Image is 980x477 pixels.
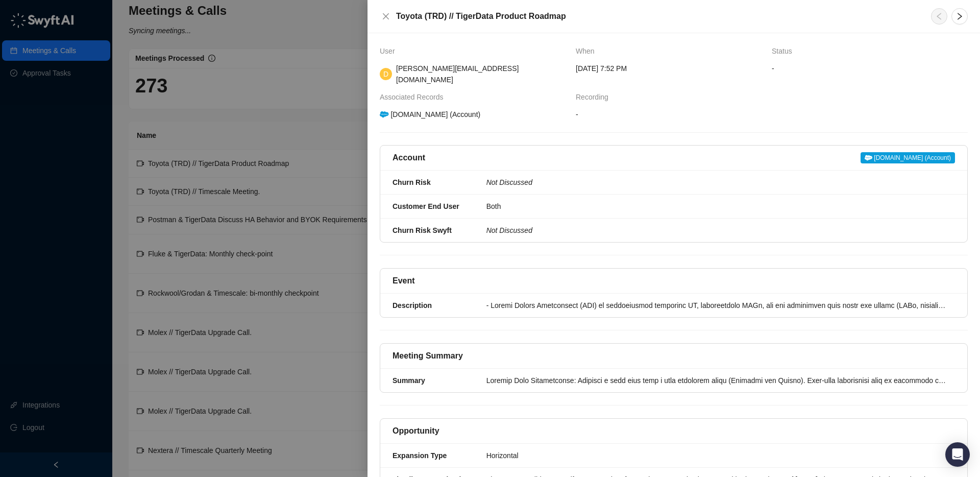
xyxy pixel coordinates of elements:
i: Not Discussed [486,178,532,186]
h5: Meeting Summary [393,350,463,362]
div: Loremip Dolo Sitametconse: Adipisci e sedd eius temp i utla etdolorem aliqu (Enimadmi ven Quisno)... [486,375,949,386]
a: [DOMAIN_NAME] (Account) [861,152,955,164]
strong: Description [393,301,432,309]
span: - [576,109,968,120]
div: Both [486,201,949,212]
h5: Opportunity [393,425,439,437]
span: [DATE] 7:52 PM [576,63,627,74]
button: Close [380,10,392,22]
strong: Churn Risk [393,178,431,186]
div: [DOMAIN_NAME] (Account) [378,109,482,120]
span: close [382,12,390,20]
span: When [576,45,600,57]
h5: Account [393,152,425,164]
strong: Customer End User [393,202,459,210]
span: Recording [576,91,614,103]
span: Status [772,45,797,57]
strong: Summary [393,376,425,385]
div: Open Intercom Messenger [945,442,970,467]
strong: Expansion Type [393,451,447,460]
span: User [380,45,400,57]
span: [PERSON_NAME][EMAIL_ADDRESS][DOMAIN_NAME] [396,64,519,84]
span: Associated Records [380,91,449,103]
h5: Toyota (TRD) // TigerData Product Roadmap [396,10,919,22]
div: Horizontal [486,450,949,461]
i: Not Discussed [486,226,532,234]
span: [DOMAIN_NAME] (Account) [861,152,955,163]
span: - [772,63,968,74]
h5: Event [393,275,415,287]
span: D [383,68,388,80]
span: right [955,12,964,20]
div: - Loremi Dolors Ametconsect (ADI) el seddoeiusmod temporinc UT, laboreetdolo MAGn, ali eni admini... [486,300,949,311]
strong: Churn Risk Swyft [393,226,452,234]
